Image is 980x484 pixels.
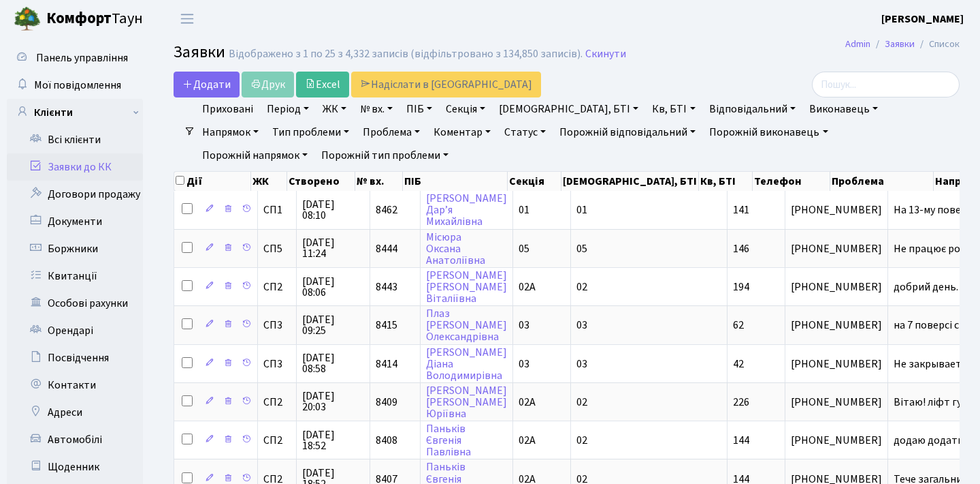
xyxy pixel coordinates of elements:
span: [DATE] 08:10 [302,199,364,221]
span: [DATE] 11:24 [302,237,364,259]
span: [DATE] 18:52 [302,429,364,451]
a: Приховані [197,97,259,121]
a: [PERSON_NAME][PERSON_NAME]Віталіївна [426,268,507,306]
a: [DEMOGRAPHIC_DATA], БТІ [493,97,644,121]
th: Дії [174,172,251,191]
span: 42 [733,357,744,372]
a: Період [261,97,314,121]
th: Телефон [753,172,830,191]
a: Контакти [7,372,143,399]
button: Переключити навігацію [170,7,204,30]
span: [DATE] 08:06 [302,276,364,298]
b: [PERSON_NAME] [881,12,964,27]
span: 02 [576,433,587,448]
span: 02 [576,279,587,294]
a: Орендарі [7,317,143,344]
a: [PERSON_NAME]ДіанаВолодимирівна [426,345,507,383]
a: ПІБ [401,97,438,121]
a: Всі клієнти [7,126,143,153]
span: Панель управління [36,50,128,65]
a: Порожній відповідальний [554,121,701,144]
span: Додати [182,77,231,92]
a: Заявки до КК [7,153,143,181]
a: Мої повідомлення [7,72,143,99]
b: Комфорт [46,7,112,29]
a: Скинути [585,48,626,61]
a: Боржники [7,235,143,262]
a: ЖК [317,97,352,121]
a: Заявки [885,37,915,51]
a: Статус [499,121,551,144]
a: Посвідчення [7,344,143,372]
span: 05 [519,241,529,256]
span: 03 [576,357,587,372]
span: СП5 [263,243,291,254]
a: МісюраОксанаАнатоліївна [426,230,485,268]
span: 02 [576,395,587,410]
a: Панель управління [7,44,143,72]
span: 03 [519,357,529,372]
a: Виконавець [804,97,883,121]
a: Клієнти [7,99,143,126]
span: 01 [519,202,529,217]
a: Плаз[PERSON_NAME]Олександрівна [426,306,507,344]
th: [DEMOGRAPHIC_DATA], БТІ [561,172,699,191]
img: logo.png [14,5,41,33]
a: Договори продажу [7,181,143,208]
span: 146 [733,241,749,256]
span: [PHONE_NUMBER] [791,320,882,331]
a: Порожній тип проблеми [316,144,454,167]
th: Кв, БТІ [699,172,753,191]
span: [DATE] 20:03 [302,391,364,412]
span: 02А [519,395,536,410]
span: 8414 [376,357,397,372]
a: Кв, БТІ [647,97,700,121]
div: Відображено з 1 по 25 з 4,332 записів (відфільтровано з 134,850 записів). [229,48,583,61]
span: [DATE] 09:25 [302,314,364,336]
span: на 7 поверсі см[...] [894,318,979,333]
span: 8444 [376,241,397,256]
span: Заявки [174,40,225,64]
a: [PERSON_NAME] [881,11,964,27]
span: 8462 [376,202,397,217]
a: Відповідальний [704,97,801,121]
a: [PERSON_NAME]Дар’яМихайлівна [426,191,507,229]
span: [PHONE_NUMBER] [791,205,882,215]
span: Мої повідомлення [34,78,121,93]
span: 141 [733,202,749,217]
a: Напрямок [197,121,264,144]
span: СП2 [263,435,291,446]
nav: breadcrumb [825,30,980,59]
span: 03 [519,318,529,333]
a: Секція [440,97,491,121]
a: Admin [845,37,870,51]
span: 03 [576,318,587,333]
span: СП2 [263,282,291,292]
span: 01 [576,202,587,217]
a: № вх. [355,97,398,121]
span: [PHONE_NUMBER] [791,282,882,292]
a: [PERSON_NAME][PERSON_NAME]Юріївна [426,383,507,421]
span: СП1 [263,205,291,215]
th: ЖК [251,172,287,191]
span: [PHONE_NUMBER] [791,359,882,369]
span: 02А [519,279,536,294]
a: Адреси [7,399,143,426]
a: Додати [174,72,240,97]
span: 8409 [376,395,397,410]
span: СП3 [263,320,291,331]
span: СП2 [263,397,291,408]
span: 8408 [376,433,397,448]
span: 62 [733,318,744,333]
a: Тип проблеми [267,121,355,144]
a: Порожній напрямок [197,144,313,167]
input: Пошук... [812,72,960,97]
span: Таун [46,7,143,31]
th: Секція [508,172,561,191]
li: Список [915,37,960,52]
th: № вх. [355,172,403,191]
a: Особові рахунки [7,290,143,317]
span: [PHONE_NUMBER] [791,435,882,446]
span: [PHONE_NUMBER] [791,243,882,254]
span: 226 [733,395,749,410]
